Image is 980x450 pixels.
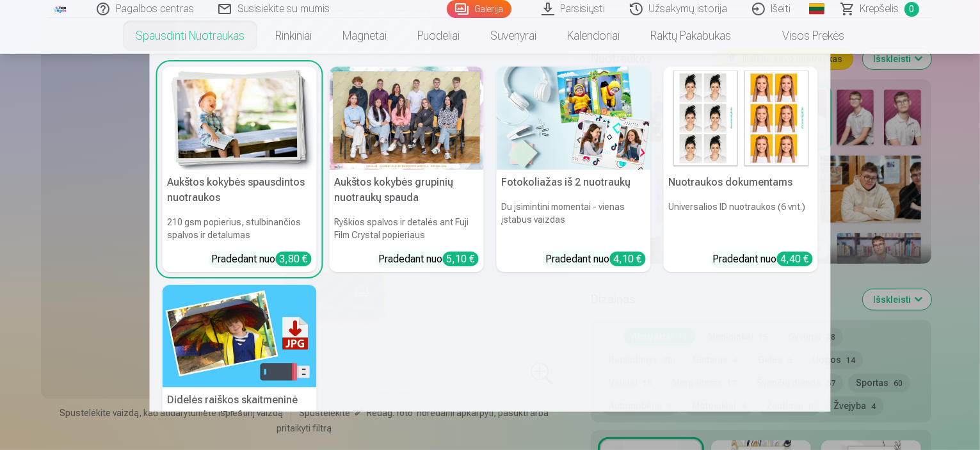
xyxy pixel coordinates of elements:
h5: Aukštos kokybės spausdintos nuotraukos [163,170,317,211]
div: 4,40 € [777,252,813,266]
a: Raktų pakabukas [635,18,746,54]
div: 5,10 € [443,252,479,266]
h6: Ryškios spalvos ir detalės ant Fuji Film Crystal popieriaus [330,211,484,246]
span: 0 [904,2,919,17]
a: Visos prekės [746,18,860,54]
a: Kalendoriai [552,18,635,54]
a: Aukštos kokybės grupinių nuotraukų spaudaRyškios spalvos ir detalės ant Fuji Film Crystal popieri... [330,67,484,272]
h6: Du įsimintini momentai - vienas įstabus vaizdas [497,195,651,246]
h6: 210 gsm popierius, stulbinančios spalvos ir detalumas [163,211,317,246]
div: 3,80 € [276,252,312,266]
div: Pradedant nuo [713,252,813,267]
h5: Aukštos kokybės grupinių nuotraukų spauda [330,170,484,211]
h5: Nuotraukos dokumentams [664,170,818,195]
a: Aukštos kokybės spausdintos nuotraukos Aukštos kokybės spausdintos nuotraukos210 gsm popierius, s... [163,67,317,272]
h5: Didelės raiškos skaitmeninė nuotrauka JPG formatu [163,387,317,428]
img: Didelės raiškos skaitmeninė nuotrauka JPG formatu [163,285,317,388]
img: Fotokoliažas iš 2 nuotraukų [497,67,651,170]
a: Suvenyrai [475,18,552,54]
a: Nuotraukos dokumentamsNuotraukos dokumentamsUniversalios ID nuotraukos (6 vnt.)Pradedant nuo4,40 € [664,67,818,272]
div: Pradedant nuo [212,252,312,267]
div: Pradedant nuo [546,252,646,267]
a: Magnetai [327,18,402,54]
h5: Fotokoliažas iš 2 nuotraukų [497,170,651,195]
img: Nuotraukos dokumentams [664,67,818,170]
span: Krepšelis [860,1,899,17]
a: Puodeliai [402,18,475,54]
h6: Universalios ID nuotraukos (6 vnt.) [664,195,818,246]
img: /fa2 [54,5,68,13]
div: Pradedant nuo [379,252,479,267]
a: Fotokoliažas iš 2 nuotraukųFotokoliažas iš 2 nuotraukųDu įsimintini momentai - vienas įstabus vai... [497,67,651,272]
a: Spausdinti nuotraukas [120,18,260,54]
img: Aukštos kokybės spausdintos nuotraukos [163,67,317,170]
a: Rinkiniai [260,18,327,54]
div: 4,10 € [610,252,646,266]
